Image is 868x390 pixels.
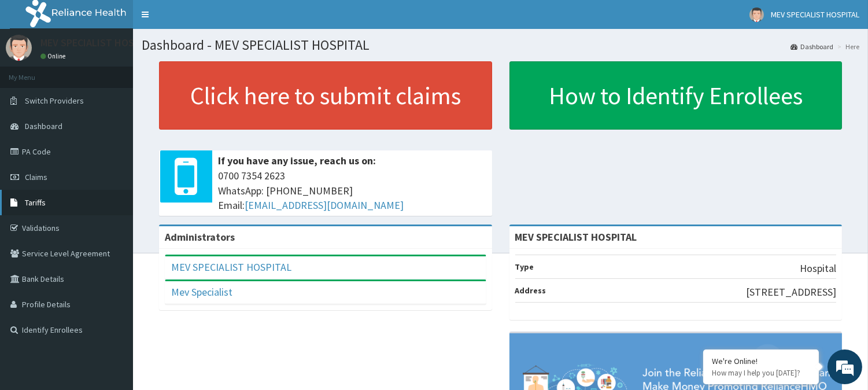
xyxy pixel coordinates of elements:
img: d_794563401_company_1708531726252_794563401 [21,58,47,87]
span: Dashboard [25,121,62,131]
span: Switch Providers [25,95,84,106]
img: User Image [749,8,764,22]
b: Address [515,285,546,296]
b: Type [515,262,534,272]
a: Dashboard [791,42,833,51]
strong: MEV SPECIALIST HOSPITAL [515,230,637,244]
h1: Dashboard - MEV SPECIALIST HOSPITAL [142,38,859,53]
textarea: Type your message and hit 'Enter' [6,264,220,304]
img: User Image [6,35,32,61]
div: Chat with us now [60,65,194,80]
p: MEV SPECIALIST HOSPITAL [40,38,160,48]
span: Claims [25,172,47,182]
span: We're online! [67,120,160,237]
span: 0700 7354 2623 WhatsApp: [PHONE_NUMBER] Email: [218,168,486,213]
b: If you have any issue, reach us on: [218,154,376,167]
li: Here [834,42,859,51]
span: MEV SPECIALIST HOSPITAL [771,9,859,20]
a: MEV SPECIALIST HOSPITAL [171,260,291,274]
div: We're Online! [712,356,810,366]
a: How to Identify Enrollees [509,61,843,130]
b: Administrators [165,230,235,244]
p: Hospital [800,261,836,276]
a: Mev Specialist [171,285,232,299]
div: Minimize live chat window [190,6,217,34]
p: How may I help you today? [712,368,810,378]
a: [EMAIL_ADDRESS][DOMAIN_NAME] [245,198,404,212]
a: Online [40,52,68,60]
a: Click here to submit claims [159,61,492,130]
p: [STREET_ADDRESS] [746,285,836,300]
span: Tariffs [25,197,46,208]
